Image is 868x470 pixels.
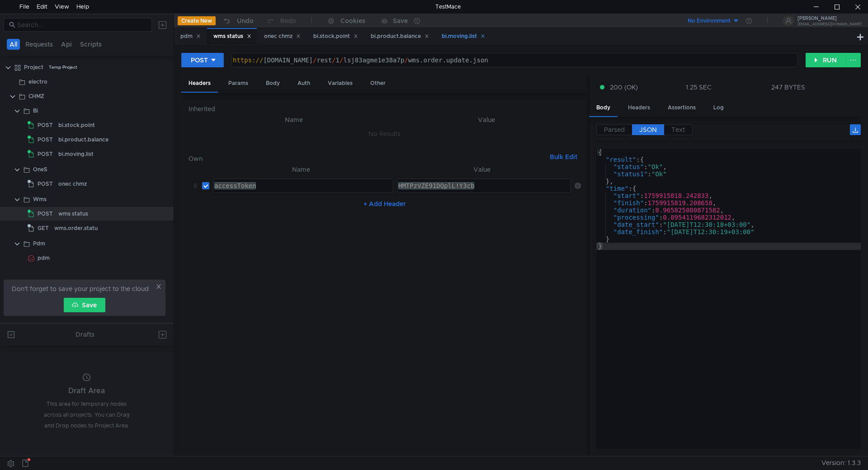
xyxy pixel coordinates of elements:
[340,15,365,26] div: Cookies
[797,23,862,26] div: [EMAIL_ADDRESS][DOMAIN_NAME]
[191,55,208,65] div: POST
[33,237,45,250] div: Pdm
[264,32,301,41] div: onec chmz
[688,17,731,25] div: No Environment
[33,193,47,206] div: Wms
[363,75,393,92] div: Other
[360,198,410,209] button: + Add Header
[77,39,104,50] button: Scripts
[237,15,254,26] div: Undo
[392,114,581,125] th: Value
[546,151,581,162] button: Bulk Edit
[213,32,251,41] div: wms status
[639,126,657,134] span: JSON
[290,75,317,92] div: Auth
[821,456,861,470] span: Version: 1.3.3
[621,99,657,116] div: Headers
[58,147,94,161] div: bi.moving.list
[371,32,429,41] div: bi.product.balance
[12,283,149,294] span: Don't forget to save your project to the cloud
[23,39,56,50] button: Requests
[393,18,408,24] div: Save
[24,61,43,74] div: Project
[75,329,94,340] div: Drafts
[686,83,712,91] div: 1.25 SEC
[189,103,581,114] h6: Inherited
[259,75,287,92] div: Body
[677,14,740,28] button: No Environment
[209,164,393,175] th: Name
[604,126,625,134] span: Parsed
[180,32,201,41] div: pdm
[38,133,53,146] span: POST
[38,221,49,235] span: GET
[7,39,20,50] button: All
[660,99,703,116] div: Assertions
[28,89,44,103] div: CHMZ
[280,15,296,26] div: Redo
[33,104,38,117] div: Bi
[38,177,53,191] span: POST
[58,133,108,146] div: bi.product.balance
[589,99,618,117] div: Body
[797,16,862,21] div: [PERSON_NAME]
[610,82,638,92] span: 200 (OK)
[771,83,805,91] div: 247 BYTES
[442,32,485,41] div: bi.moving.list
[178,16,216,25] button: Create New
[38,251,50,265] div: pdm
[58,118,95,132] div: bi.stock.point
[216,14,260,28] button: Undo
[260,14,302,28] button: Redo
[368,130,401,138] nz-embed-empty: No Results
[671,126,685,134] span: Text
[706,99,731,116] div: Log
[58,177,87,191] div: onec chmz
[181,53,224,67] button: POST
[38,118,53,132] span: POST
[28,75,47,89] div: electro
[58,39,75,50] button: Api
[38,147,53,161] span: POST
[38,207,53,221] span: POST
[58,207,88,221] div: wms status
[54,221,98,235] div: wms.order.statu
[806,53,846,67] button: RUN
[181,75,218,93] div: Headers
[221,75,255,92] div: Params
[64,298,105,312] button: Save
[189,153,546,164] h6: Own
[393,164,571,175] th: Value
[196,114,392,125] th: Name
[313,32,358,41] div: bi.stock.point
[17,20,146,30] input: Search...
[49,61,77,74] div: Temp Project
[321,75,360,92] div: Variables
[33,163,47,176] div: OneS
